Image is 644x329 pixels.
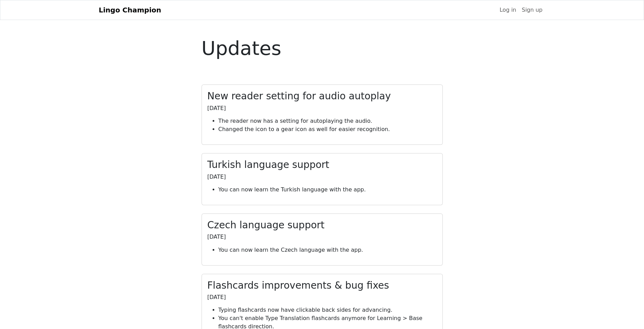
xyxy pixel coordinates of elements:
a: Log in [497,3,519,17]
li: The reader now has a setting for autoplaying the audio. [218,117,437,125]
h6: [DATE] [207,173,329,180]
h6: [DATE] [207,233,325,240]
h3: Turkish language support [207,159,329,171]
h3: Flashcards improvements & bug fixes [207,280,389,291]
a: Sign up [519,3,545,17]
h6: [DATE] [207,294,389,300]
li: You can now learn the Czech language with the app. [218,246,437,254]
h1: Updates [202,37,443,60]
li: You can now learn the Turkish language with the app. [218,186,437,194]
a: Lingo Champion [99,3,161,17]
h6: [DATE] [207,105,391,111]
h3: New reader setting for audio autoplay [207,90,391,102]
li: Changed the icon to a gear icon as well for easier recognition. [218,125,437,133]
li: Typing flashcards now have clickable back sides for advancing. [218,306,437,314]
h3: Czech language support [207,219,325,231]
